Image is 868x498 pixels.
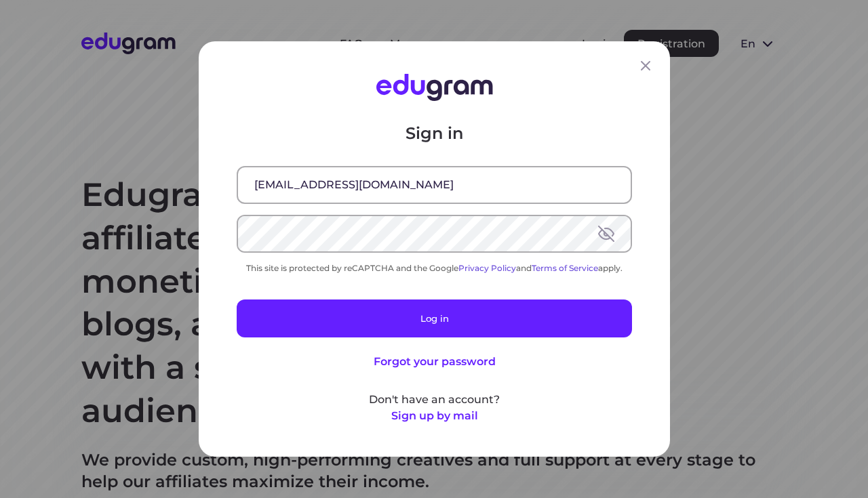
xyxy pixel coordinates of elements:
p: Don't have an account? [237,392,632,408]
img: Edugram Logo [376,74,492,101]
a: Terms of Service [532,263,598,273]
button: Log in [237,299,632,337]
p: Sign in [237,123,632,144]
input: Email [238,167,631,203]
div: This site is protected by reCAPTCHA and the Google and apply. [237,263,632,273]
a: Privacy Policy [458,263,516,273]
button: Forgot your password [373,354,495,370]
button: Sign up by mail [391,408,477,424]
